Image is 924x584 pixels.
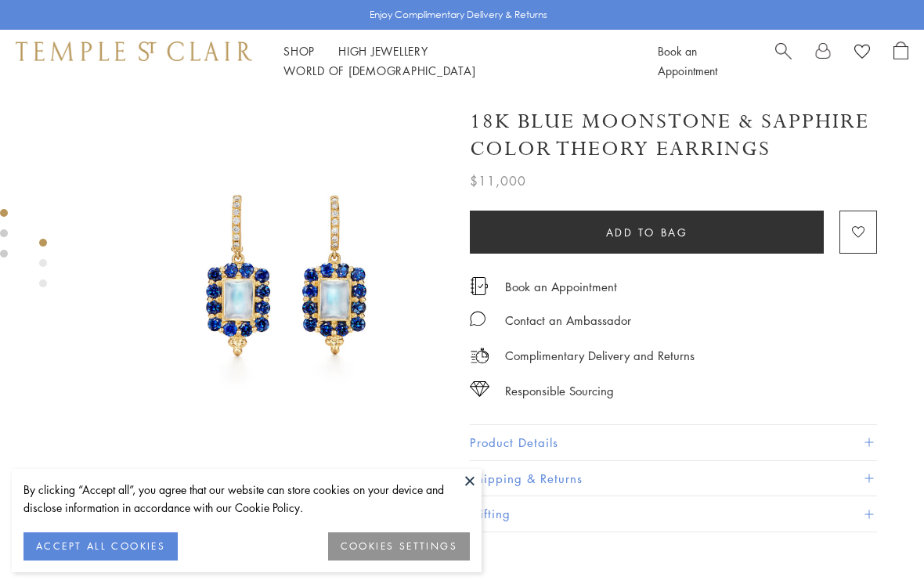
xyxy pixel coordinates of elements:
[893,41,908,81] a: Open Shopping Bag
[338,43,428,59] a: High JewelleryHigh Jewellery
[854,41,870,65] a: View Wishlist
[470,108,877,163] h1: 18K Blue Moonstone & Sapphire Color Theory Earrings
[470,496,877,532] button: Gifting
[505,346,695,366] p: Complimentary Delivery and Returns
[102,92,446,437] img: 18K Blue Moonstone & Sapphire Color Theory Earrings
[23,481,470,517] div: By clicking “Accept all”, you agree that our website can store cookies on your device and disclos...
[470,311,485,326] img: MessageIcon-01_2.svg
[470,211,824,254] button: Add to bag
[328,532,470,561] button: COOKIES SETTINGS
[775,41,792,81] a: Search
[505,381,614,401] div: Responsible Sourcing
[470,277,489,295] img: icon_appointment.svg
[470,171,526,191] span: $11,000
[606,224,688,241] span: Add to bag
[658,43,717,78] a: Book an Appointment
[283,43,315,59] a: ShopShop
[16,41,252,60] img: Temple St. Clair
[470,381,489,397] img: icon_sourcing.svg
[505,278,617,295] a: Book an Appointment
[283,63,475,78] a: World of [DEMOGRAPHIC_DATA]World of [DEMOGRAPHIC_DATA]
[370,7,547,23] p: Enjoy Complimentary Delivery & Returns
[470,461,877,496] button: Shipping & Returns
[854,518,908,568] iframe: Gorgias live chat messenger
[39,235,47,300] div: Product gallery navigation
[470,425,877,460] button: Product Details
[23,532,178,561] button: ACCEPT ALL COOKIES
[470,346,489,366] img: icon_delivery.svg
[283,41,623,81] nav: Main navigation
[505,311,631,330] div: Contact an Ambassador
